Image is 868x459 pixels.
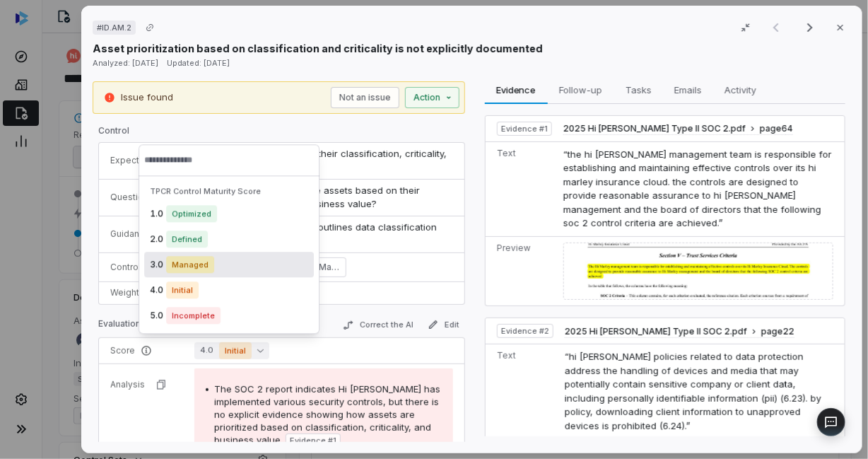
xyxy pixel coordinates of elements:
[121,91,173,105] p: Issue found
[166,256,214,273] span: Managed
[93,58,158,68] span: Analyzed: [DATE]
[166,231,208,248] span: Defined
[139,176,319,334] div: Suggestions
[485,141,557,236] td: Text
[563,123,793,135] button: 2025 Hi [PERSON_NAME] Type II SOC 2.pdfpage64
[500,325,549,337] span: Evidence # 2
[177,185,423,210] span: Does your organization prioritize assets based on their classification, criticality, and business...
[144,201,314,226] div: 1.0
[565,351,821,431] span: “hi [PERSON_NAME] policies related to data protection address the handling of devices and media t...
[214,383,440,446] span: The SOC 2 report indicates Hi [PERSON_NAME] has implemented various security controls, but there ...
[144,277,314,303] div: 4.0
[144,303,314,328] div: 5.0
[177,221,453,248] p: The Information Security Policy outlines data classification requirements
[565,326,794,338] button: 2025 Hi [PERSON_NAME] Type II SOC 2.pdfpage22
[491,81,541,99] span: Evidence
[718,81,761,99] span: Activity
[563,243,833,301] img: 83a85c3105eb40ed86710de368049ba7_original.jpg_w1200.jpg
[485,344,558,439] td: Text
[500,123,547,134] span: Evidence # 1
[144,226,314,252] div: 2.0
[761,326,794,337] span: page 22
[563,123,746,134] span: 2025 Hi [PERSON_NAME] Type II SOC 2.pdf
[668,81,707,99] span: Emails
[290,435,336,446] span: Evidence # 1
[563,149,832,229] span: “the hi [PERSON_NAME] management team is responsible for establishing and maintaining effective c...
[98,318,141,335] p: Evaluation
[166,281,199,298] span: Initial
[137,15,163,40] button: Copy link
[619,81,657,99] span: Tasks
[166,307,221,324] span: Incomplete
[219,342,252,359] span: Initial
[110,379,145,390] p: Analysis
[404,87,459,108] button: Action
[199,260,339,274] span: Enabler V4 Controls Asset Management
[110,155,160,166] p: Expectation
[760,123,793,134] span: page 64
[166,205,217,222] span: Optimized
[330,87,399,108] button: Not an issue
[796,19,824,36] button: Next result
[167,58,230,68] span: Updated: [DATE]
[93,41,543,56] p: Asset prioritization based on classification and criticality is not explicitly documented
[336,317,418,334] button: Correct the AI
[110,262,160,273] p: Control Set
[421,316,464,333] button: Edit
[553,81,608,99] span: Follow-up
[98,125,465,142] p: Control
[110,228,160,240] p: Guidance
[144,252,314,277] div: 3.0
[565,326,747,337] span: 2025 Hi [PERSON_NAME] Type II SOC 2.pdf
[110,192,160,203] p: Question
[110,345,177,356] p: Score
[97,22,131,33] span: # ID.AM.2
[144,182,314,201] div: TPCR Control Maturity Score
[177,148,450,173] span: Assets are prioritized based on their classification, criticality, and business value
[110,287,160,298] p: Weight
[485,236,557,306] td: Preview
[194,342,269,359] button: 4.0Initial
